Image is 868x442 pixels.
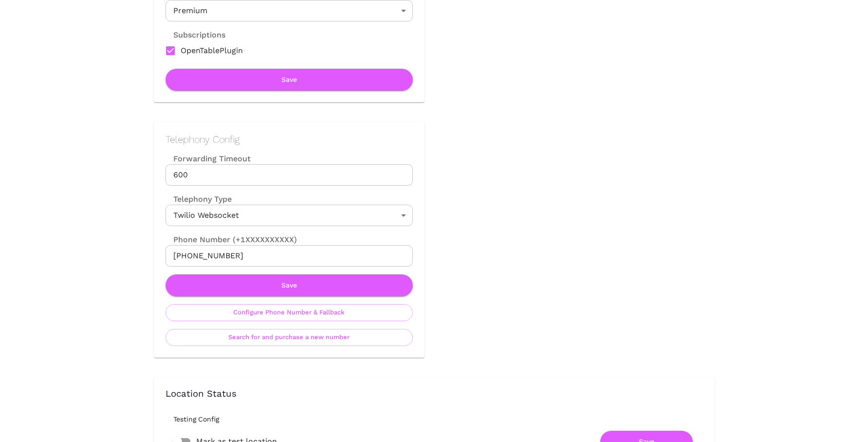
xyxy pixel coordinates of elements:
[166,193,232,205] label: Telephony Type
[173,415,711,423] h6: Testing Config
[166,69,413,91] button: Save
[166,205,413,226] div: Twilio Websocket
[166,134,413,145] h2: Telephony Config
[181,45,243,57] span: OpenTablePlugin
[166,29,225,40] label: Subscriptions
[166,234,413,245] label: Phone Number (+1XXXXXXXXXX)
[166,304,413,321] button: Configure Phone Number & Fallback
[166,389,703,400] h3: Location Status
[166,274,413,296] button: Save
[166,153,413,164] label: Forwarding Timeout
[166,329,413,346] button: Search for and purchase a new number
